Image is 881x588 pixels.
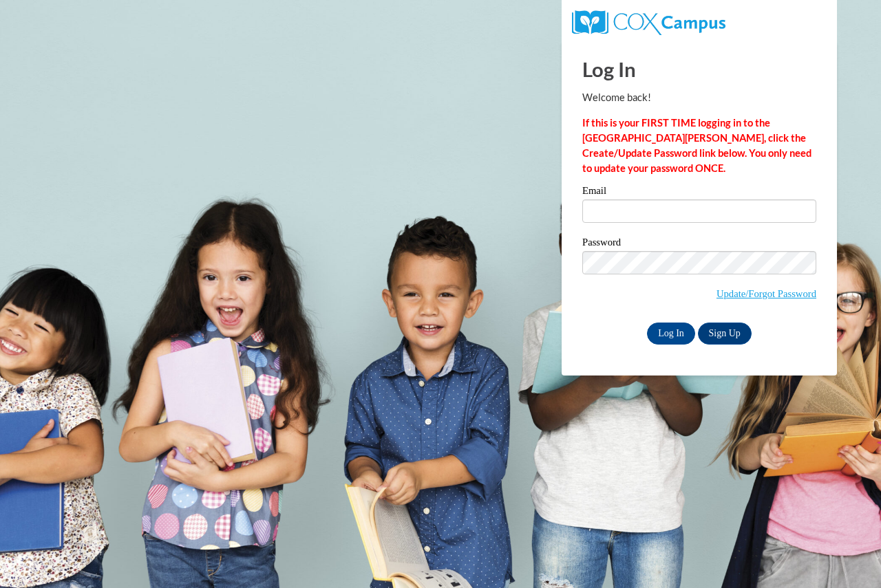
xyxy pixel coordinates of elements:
a: Sign Up [698,323,752,345]
label: Email [582,186,816,199]
a: Update/Forgot Password [717,288,816,299]
p: Welcome back! [582,90,816,105]
h1: Log In [582,55,816,83]
input: Log In [647,323,695,345]
strong: If this is your FIRST TIME logging in to the [GEOGRAPHIC_DATA][PERSON_NAME], click the Create/Upd... [582,117,811,174]
label: Password [582,237,816,251]
a: COX Campus [572,16,725,28]
img: COX Campus [572,10,725,35]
